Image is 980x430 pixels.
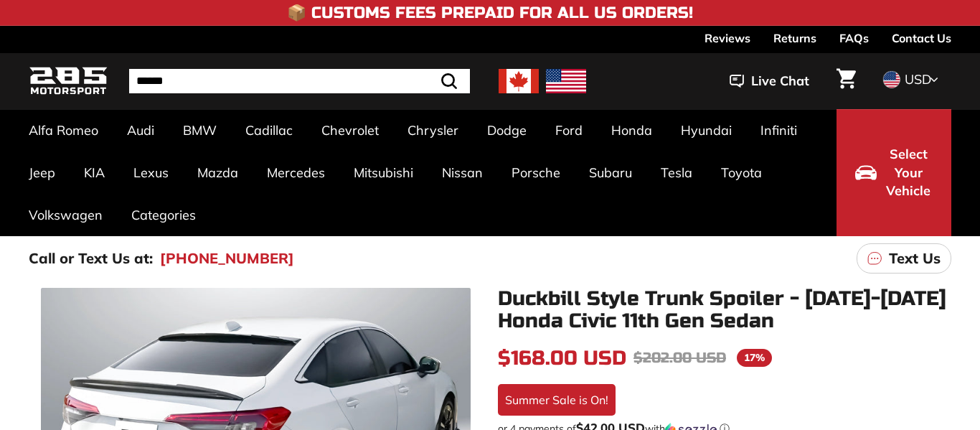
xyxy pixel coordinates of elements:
[751,72,809,90] span: Live Chat
[339,151,428,194] a: Mitsubishi
[828,57,864,106] a: Cart
[646,151,707,194] a: Tesla
[541,109,597,151] a: Ford
[231,109,307,151] a: Cadillac
[497,151,575,194] a: Porsche
[884,145,933,200] span: Select Your Vehicle
[857,243,951,274] a: Text Us
[498,384,616,416] div: Summer Sale is On!
[29,248,153,269] p: Call or Text Us at:
[113,109,169,151] a: Audi
[498,288,951,332] h1: Duckbill Style Trunk Spoiler - [DATE]-[DATE] Honda Civic 11th Gen Sedan
[633,349,726,367] span: $202.00 USD
[117,194,210,236] a: Categories
[70,151,119,194] a: KIA
[597,109,666,151] a: Honda
[837,109,951,236] button: Select Your Vehicle
[307,109,393,151] a: Chevrolet
[183,151,253,194] a: Mazda
[707,151,776,194] a: Toyota
[14,109,113,151] a: Alfa Romeo
[14,151,70,194] a: Jeep
[711,63,828,99] button: Live Chat
[839,26,869,50] a: FAQs
[14,194,117,236] a: Volkswagen
[575,151,646,194] a: Subaru
[666,109,746,151] a: Hyundai
[892,26,951,50] a: Contact Us
[129,69,470,93] input: Search
[428,151,497,194] a: Nissan
[746,109,811,151] a: Infiniti
[253,151,339,194] a: Mercedes
[905,71,931,88] span: USD
[773,26,816,50] a: Returns
[473,109,541,151] a: Dodge
[393,109,473,151] a: Chrysler
[705,26,750,50] a: Reviews
[29,65,108,98] img: Logo_285_Motorsport_areodynamics_components
[287,4,693,22] h4: 📦 Customs Fees Prepaid for All US Orders!
[737,349,772,367] span: 17%
[889,248,941,269] p: Text Us
[119,151,183,194] a: Lexus
[498,346,626,370] span: $168.00 USD
[169,109,231,151] a: BMW
[160,248,294,269] a: [PHONE_NUMBER]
